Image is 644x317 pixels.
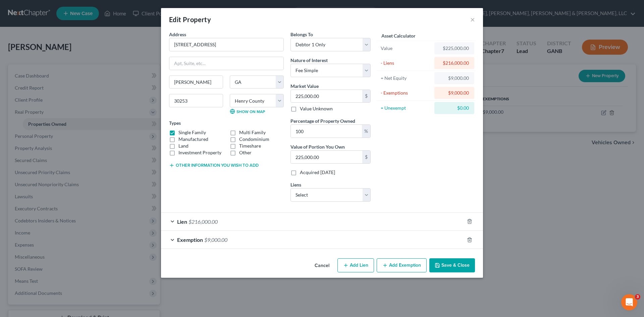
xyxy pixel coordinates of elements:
[291,90,362,103] input: 0.00
[178,143,189,149] label: Land
[429,258,475,272] button: Save & Close
[337,258,374,272] button: Add Lien
[309,259,335,272] button: Cancel
[290,57,328,64] label: Nature of Interest
[635,294,640,300] span: 3
[290,117,355,124] label: Percentage of Property Owned
[621,294,637,310] iframe: Intercom live chat
[440,90,469,96] div: $9,000.00
[177,236,203,243] span: Exemption
[178,129,206,136] label: Single Family
[381,90,431,96] div: - Exemptions
[169,15,211,24] div: Edit Property
[381,105,431,111] div: = Unexempt
[381,75,431,82] div: = Net Equity
[440,60,469,66] div: $216,000.00
[290,83,319,90] label: Market Value
[178,136,208,143] label: Manufactured
[470,15,475,23] button: ×
[239,143,261,149] label: Timeshare
[440,75,469,82] div: $9,000.00
[204,236,227,243] span: $9,000.00
[290,181,301,188] label: Liens
[440,105,469,111] div: $0.00
[381,60,431,66] div: - Liens
[169,38,283,51] input: Enter address...
[169,57,283,70] input: Apt, Suite, etc...
[377,258,427,272] button: Add Exemption
[169,76,223,89] input: Enter city...
[290,143,345,150] label: Value of Portion You Own
[300,169,335,176] label: Acquired [DATE]
[230,109,265,114] a: Show on Map
[381,45,431,52] div: Value
[239,129,266,136] label: Multi Family
[239,136,269,143] label: Condominium
[169,94,223,107] input: Enter zip...
[440,45,469,52] div: $225,000.00
[291,125,362,138] input: 0.00
[178,149,221,156] label: Investment Property
[169,163,259,168] button: Other information you wish to add
[362,90,370,103] div: $
[290,32,313,37] span: Belongs To
[177,218,187,225] span: Lien
[239,149,252,156] label: Other
[169,119,181,126] label: Types
[362,151,370,163] div: $
[300,105,333,112] label: Value Unknown
[189,218,218,225] span: $216,000.00
[362,125,370,138] div: %
[291,151,362,163] input: 0.00
[381,32,416,39] label: Asset Calculator
[169,32,186,37] span: Address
